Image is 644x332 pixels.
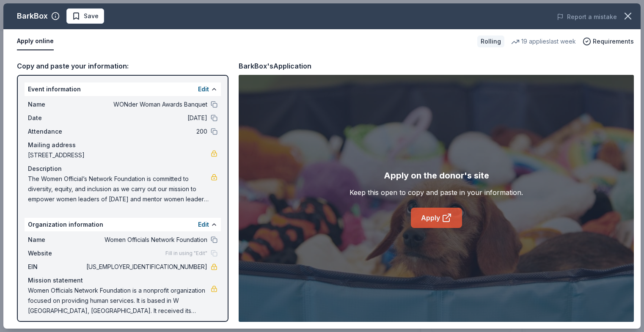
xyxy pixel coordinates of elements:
[165,250,207,257] span: Fill in using "Edit"
[28,262,85,272] span: EIN
[17,33,54,50] button: Apply online
[85,99,207,110] span: WONder Woman Awards Banquet
[28,174,211,204] span: ​The Women Official’s Network Foundation is committed to diversity, equity, and inclusion as we c...
[17,60,228,71] div: Copy and paste your information:
[583,36,634,47] button: Requirements
[25,82,221,96] div: Event information
[239,60,311,71] div: BarkBox's Application
[85,262,207,272] span: [US_EMPLOYER_IDENTIFICATION_NUMBER]
[85,113,207,123] span: [DATE]
[66,8,104,24] button: Save
[28,285,211,316] span: Women Officials Network Foundation is a nonprofit organization focused on providing human service...
[28,235,85,245] span: Name
[28,126,85,137] span: Attendance
[350,187,523,198] div: Keep this open to copy and paste in your information.
[85,126,207,137] span: 200
[25,218,221,231] div: Organization information
[557,12,617,22] button: Report a mistake
[384,169,489,182] div: Apply on the donor's site
[28,113,85,123] span: Date
[198,220,209,230] button: Edit
[511,36,576,47] div: 19 applies last week
[85,235,207,245] span: Women Officials Network Foundation
[411,208,462,228] a: Apply
[28,275,217,285] div: Mission statement
[17,9,48,23] div: BarkBox
[28,248,85,258] span: Website
[28,164,217,174] div: Description
[477,36,504,47] div: Rolling
[84,11,99,21] span: Save
[198,84,209,94] button: Edit
[28,150,211,160] span: [STREET_ADDRESS]
[28,140,217,150] div: Mailing address
[593,36,634,47] span: Requirements
[28,99,85,110] span: Name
